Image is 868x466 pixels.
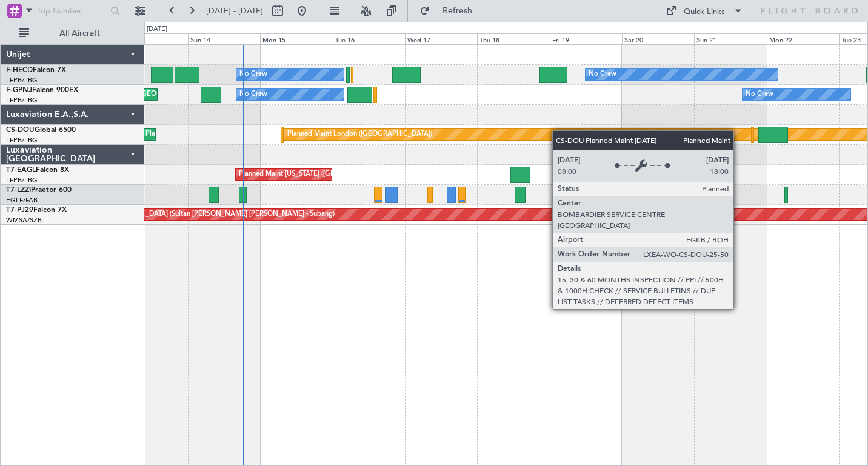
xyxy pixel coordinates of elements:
span: T7-LZZI [6,187,31,194]
div: Wed 17 [405,33,477,44]
div: AOG Maint Paris ([GEOGRAPHIC_DATA]) [84,85,211,104]
div: Sun 14 [188,33,260,44]
input: Trip Number [37,2,107,20]
a: CS-DOUGlobal 6500 [6,127,76,134]
div: Thu 18 [477,33,549,44]
div: Fri 19 [550,33,622,44]
a: LFPB/LBG [6,76,38,85]
a: WMSA/SZB [6,216,42,225]
div: Sun 21 [694,33,766,44]
a: LFPB/LBG [6,96,38,105]
button: All Aircraft [13,24,132,43]
div: No Crew [589,65,616,84]
div: No Crew [239,85,267,104]
div: Mon 22 [767,33,839,44]
div: Planned Maint London ([GEOGRAPHIC_DATA]) [287,125,432,144]
a: T7-PJ29Falcon 7X [6,207,67,214]
div: Tue 16 [333,33,405,44]
div: Planned Maint [GEOGRAPHIC_DATA] (Sultan [PERSON_NAME] [PERSON_NAME] - Subang) [52,205,335,224]
div: Sat 13 [116,33,188,44]
span: F-HECD [6,67,33,74]
a: EGLF/FAB [6,196,38,205]
div: Planned Maint [GEOGRAPHIC_DATA] ([GEOGRAPHIC_DATA]) [145,125,336,144]
div: No Crew [746,85,773,104]
div: Quick Links [684,6,725,18]
span: All Aircraft [32,29,128,38]
div: Planned Maint [US_STATE] ([GEOGRAPHIC_DATA]) [239,165,395,184]
div: Sat 20 [622,33,694,44]
span: Refresh [432,7,483,15]
span: [DATE] - [DATE] [206,5,263,16]
button: Quick Links [659,1,749,21]
a: LFPB/LBG [6,176,38,185]
div: Mon 15 [260,33,332,44]
span: T7-PJ29 [6,207,33,214]
span: T7-EAGL [6,167,36,174]
a: F-HECDFalcon 7X [6,67,66,74]
a: T7-EAGLFalcon 8X [6,167,69,174]
span: F-GPNJ [6,87,32,94]
div: No Crew [239,65,267,84]
span: CS-DOU [6,127,35,134]
button: Refresh [414,1,487,21]
a: F-GPNJFalcon 900EX [6,87,78,94]
div: [DATE] [147,24,167,35]
a: T7-LZZIPraetor 600 [6,187,72,194]
a: LFPB/LBG [6,136,38,145]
